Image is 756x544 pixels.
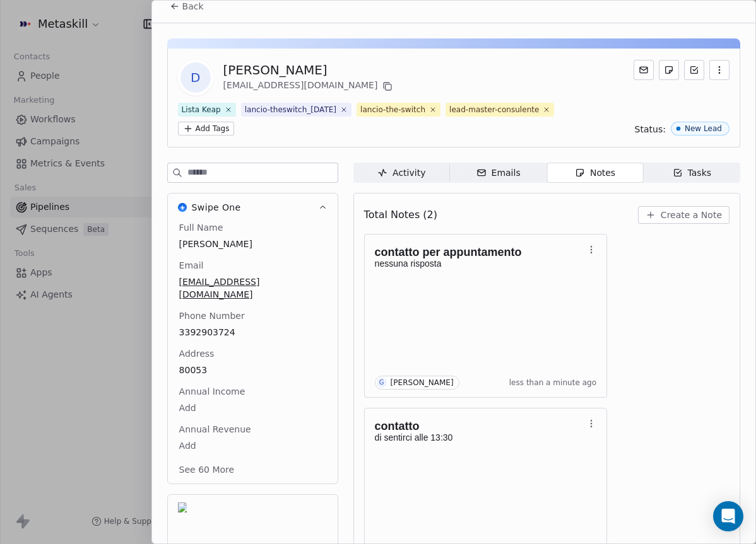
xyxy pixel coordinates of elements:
[177,347,217,360] span: Address
[375,246,584,258] h1: contatto per appuntamento
[168,194,338,221] button: Swipe OneSwipe One
[172,458,242,481] button: See 60 More
[179,238,326,250] span: [PERSON_NAME]
[364,207,437,223] span: Total Notes (2)
[638,206,729,224] button: Create a Note
[178,203,187,212] img: Swipe One
[509,378,596,388] span: less than a minute ago
[177,310,247,322] span: Phone Number
[177,221,226,234] span: Full Name
[179,439,326,452] span: Add
[661,209,722,221] span: Create a Note
[179,275,326,301] span: [EMAIL_ADDRESS][DOMAIN_NAME]
[168,221,338,483] div: Swipe OneSwipe One
[391,378,454,387] div: [PERSON_NAME]
[379,378,384,388] div: G
[177,423,254,436] span: Annual Revenue
[223,61,396,79] div: [PERSON_NAME]
[635,123,666,136] span: Status:
[177,259,206,272] span: Email
[179,364,326,376] span: 80053
[360,104,425,115] div: lancio-the-switch
[178,122,235,136] button: Add Tags
[673,166,712,180] div: Tasks
[449,104,539,115] div: lead-master-consulente
[375,258,584,269] p: nessuna risposta
[476,166,521,180] div: Emails
[192,201,241,214] span: Swipe One
[245,104,336,115] div: lancio-theswitch_[DATE]
[182,104,221,115] div: Lista Keap
[713,501,743,531] div: Open Intercom Messenger
[685,124,722,133] div: New Lead
[179,326,326,339] span: 3392903724
[375,432,584,443] p: di sentirci alle 13:30
[180,62,211,93] span: D
[375,420,584,432] h1: contatto
[177,385,248,398] span: Annual Income
[377,166,425,180] div: Activity
[179,402,326,414] span: Add
[223,79,396,94] div: [EMAIL_ADDRESS][DOMAIN_NAME]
